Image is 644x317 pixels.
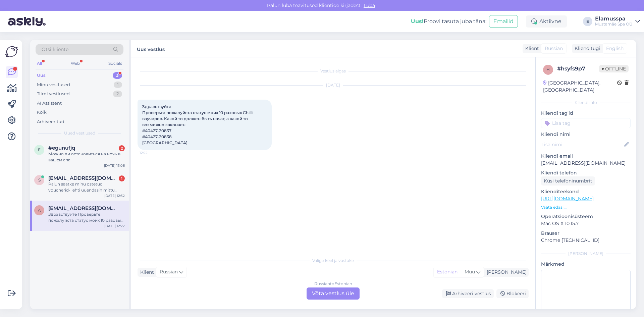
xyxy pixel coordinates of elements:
[113,72,122,79] div: 3
[442,289,494,298] div: Arhiveeri vestlus
[541,261,631,268] p: Märkmed
[545,45,563,52] span: Russian
[48,175,118,181] span: shoptory@gmail.com
[42,46,68,53] span: Otsi kliente
[48,211,125,223] div: Здравствуйте Проверьте пожалуйста статус моих 10 разовых Chilli ваучеров. Какой то должен быть на...
[434,267,461,277] div: Estonian
[572,45,600,52] div: Klienditugi
[5,45,18,58] img: Askly Logo
[37,109,47,116] div: Kõik
[119,145,125,151] div: 2
[140,150,165,155] span: 12:22
[37,118,64,125] div: Arhiveeritud
[307,287,360,300] div: Võta vestlus üle
[541,131,631,138] p: Kliendi nimi
[541,141,623,148] input: Lisa nimi
[104,163,125,168] div: [DATE] 13:06
[160,268,178,276] span: Russian
[48,151,125,163] div: Можно ли остановиться на ночь в вашем спа
[541,196,594,202] a: [URL][DOMAIN_NAME]
[37,72,46,79] div: Uus
[541,220,631,227] p: Mac OS X 10.15.7
[48,145,75,151] span: #egunufjq
[104,193,125,198] div: [DATE] 12:32
[541,153,631,160] p: Kliendi email
[541,213,631,220] p: Operatsioonisüsteem
[595,16,640,27] a: ElamusspaMustamäe Spa OÜ
[38,208,41,213] span: a
[583,17,592,26] div: E
[541,204,631,210] p: Vaata edasi ...
[411,18,424,24] b: Uus!
[114,82,122,88] div: 1
[314,281,352,287] div: Russian to Estonian
[37,82,70,88] div: Minu vestlused
[541,237,631,244] p: Chrome [TECHNICAL_ID]
[496,289,529,298] div: Blokeeri
[69,59,81,68] div: Web
[541,160,631,167] p: [EMAIL_ADDRESS][DOMAIN_NAME]
[107,59,123,68] div: Socials
[595,16,633,21] div: Elamusspa
[138,269,154,276] div: Klient
[541,176,595,186] div: Küsi telefoninumbrit
[64,130,95,136] span: Uued vestlused
[546,67,550,72] span: h
[595,21,633,27] div: Mustamäe Spa OÜ
[104,223,125,228] div: [DATE] 12:22
[411,17,486,25] div: Proovi tasuta juba täna:
[541,110,631,117] p: Kliendi tag'id
[526,15,567,28] div: Aktiivne
[48,205,118,211] span: artjomku7ku@gmail.com
[138,82,529,88] div: [DATE]
[606,45,624,52] span: English
[362,2,377,8] span: Luba
[541,169,631,176] p: Kliendi telefon
[541,118,631,128] input: Lisa tag
[599,65,629,72] span: Offline
[557,65,599,73] div: # hsyfs9p7
[138,258,529,264] div: Valige keel ja vastake
[38,177,41,182] span: s
[489,15,518,28] button: Emailid
[142,104,254,145] span: Здравствуйте Проверьте пожалуйста статус моих 10 разовых Chilli ваучеров. Какой то должен быть на...
[36,59,43,68] div: All
[38,147,41,152] span: e
[541,188,631,195] p: Klienditeekond
[543,80,617,94] div: [GEOGRAPHIC_DATA], [GEOGRAPHIC_DATA]
[484,269,527,276] div: [PERSON_NAME]
[37,100,62,107] div: AI Assistent
[48,181,125,193] div: Palun saatke minu ostetud voucherid- lehti uuendasin mittu korda, vouchereid laadimist ei ole Tha...
[465,269,475,275] span: Muu
[113,91,122,97] div: 2
[541,230,631,237] p: Brauser
[119,175,125,181] div: 1
[137,44,165,53] label: Uus vestlus
[541,251,631,257] div: [PERSON_NAME]
[541,100,631,106] div: Kliendi info
[138,68,529,74] div: Vestlus algas
[37,91,70,97] div: Tiimi vestlused
[523,45,539,52] div: Klient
